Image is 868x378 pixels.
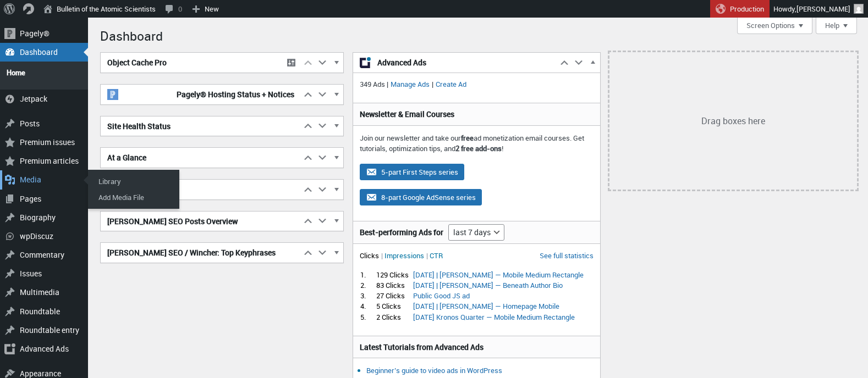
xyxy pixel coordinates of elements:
h3: Latest Tutorials from Advanced Ads [360,342,593,353]
div: 5 Clicks [376,301,413,311]
a: Add Media File [91,190,179,205]
a: [DATE] Kronos Quarter — Mobile Medium Rectangle [413,312,575,322]
li: Impressions [384,251,428,260]
h2: Site Health Status [101,116,301,136]
h2: [PERSON_NAME] SEO Posts Overview [101,212,301,231]
a: See full statistics [540,251,594,260]
div: 2 Clicks [376,312,413,322]
h3: Newsletter & Email Courses [360,109,593,120]
a: [DATE] | [PERSON_NAME] — Homepage Mobile [413,301,559,311]
p: Join our newsletter and take our ad monetization email courses. Get tutorials, optimization tips,... [360,133,593,154]
h1: Dashboard [100,23,857,47]
h2: Pagely® Hosting Status + Notices [101,85,301,104]
button: 8-part Google AdSense series [360,189,482,205]
h2: Object Cache Pro [101,53,281,73]
div: 3. [360,291,375,301]
span: [PERSON_NAME] [796,4,850,14]
span: Advanced Ads [377,57,551,68]
div: 129 Clicks [376,270,413,280]
button: Screen Options [737,18,812,34]
a: Manage Ads [388,79,432,89]
div: 27 Clicks [376,291,413,301]
h2: At a Glance [101,148,301,168]
a: Beginner’s guide to video ads in WordPress [366,365,502,375]
strong: 2 free add-ons [455,143,502,153]
p: 349 Ads | | [360,79,593,90]
a: [DATE] | [PERSON_NAME] — Beneath Author Bio [413,280,563,290]
a: [DATE] | [PERSON_NAME] — Mobile Medium Rectangle [413,270,584,280]
div: 83 Clicks [376,280,413,290]
strong: free [461,133,474,143]
div: 4. [360,301,375,311]
button: 5-part First Steps series [360,164,464,180]
li: CTR [430,251,443,260]
h3: Best-performing Ads for [360,227,443,238]
button: Help [816,18,857,34]
h2: [PERSON_NAME] SEO / Wincher: Top Keyphrases [101,243,301,263]
img: pagely-w-on-b20x20.png [107,89,118,100]
div: 1. [360,270,375,280]
li: Clicks [360,251,383,260]
a: Public Good JS ad [413,291,470,301]
div: 2. [360,280,375,290]
div: 5. [360,312,375,322]
a: Create Ad [433,79,469,89]
a: Library [91,174,179,189]
h2: Activity [101,180,301,199]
